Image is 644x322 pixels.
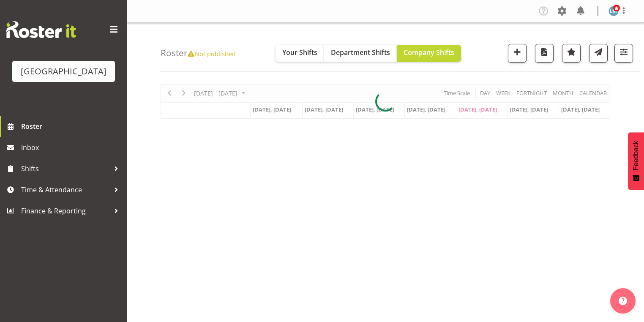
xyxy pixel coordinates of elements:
[324,45,397,62] button: Department Shifts
[282,48,317,57] span: Your Shifts
[614,44,633,63] button: Filter Shifts
[188,49,235,58] span: Not published
[21,183,110,196] span: Time & Attendance
[535,44,554,63] button: Download a PDF of the roster according to the set date range.
[21,65,106,78] div: [GEOGRAPHIC_DATA]
[276,45,324,62] button: Your Shifts
[589,44,608,63] button: Send a list of all shifts for the selected filtered period to all rostered employees.
[628,132,644,190] button: Feedback - Show survey
[161,48,235,58] h4: Roster
[21,162,110,175] span: Shifts
[331,48,390,57] span: Department Shifts
[609,6,619,16] img: lesley-mckenzie127.jpg
[6,21,76,38] img: Rosterit website logo
[632,141,640,170] span: Feedback
[21,120,123,133] span: Roster
[21,141,123,154] span: Inbox
[619,297,627,305] img: help-xxl-2.png
[21,205,110,217] span: Finance & Reporting
[404,48,454,57] span: Company Shifts
[562,44,581,63] button: Highlight an important date within the roster.
[508,44,527,63] button: Add a new shift
[397,45,461,62] button: Company Shifts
